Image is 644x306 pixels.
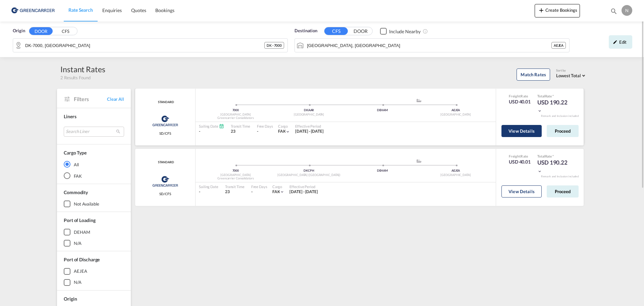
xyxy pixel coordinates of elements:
[232,108,239,112] span: 7000
[64,172,124,179] md-radio-button: FAK
[346,108,419,113] div: DEHAM
[64,114,76,119] span: Liners
[159,191,171,196] span: SD/CFS
[537,98,571,115] div: USD 190.22
[232,169,239,172] span: 7000
[295,129,324,134] span: [DATE] - [DATE]
[556,69,587,73] div: Sort by
[64,189,88,195] span: Commodity
[419,173,492,177] div: [GEOGRAPHIC_DATA]
[501,185,542,198] button: View Details
[199,124,224,129] div: Sailing Date
[257,129,258,134] div: -
[295,124,324,129] div: Effective Period
[380,28,421,35] md-checkbox: Checkbox No Ink
[272,184,285,189] div: Cargo
[199,189,218,195] div: -
[501,125,542,137] button: View Details
[156,100,174,104] span: STANDARD
[29,27,53,35] button: DOOR
[74,201,99,207] div: not available
[537,6,545,14] md-icon: icon-plus 400-fg
[609,35,632,49] div: icon-pencilEdit
[289,189,318,194] span: [DATE] - [DATE]
[423,29,428,34] md-icon: Unchecked: Ignores neighbouring ports when fetching rates.Checked : Includes neighbouring ports w...
[156,100,174,104] div: Contract / Rate Agreement / Tariff / Spot Pricing Reference Number: STANDARD
[285,129,290,134] md-icon: icon-chevron-down
[131,7,146,13] span: Quotes
[225,184,245,189] div: Transit Time
[622,5,632,16] div: N
[415,99,423,102] md-icon: assets/icons/custom/ship-fill.svg
[199,116,272,120] div: Greencarrier Consolidators
[295,39,569,52] md-input-container: Jebel Ali, AEJEA
[537,154,571,159] div: Total Rate
[199,176,272,181] div: Greencarrier Consolidators
[613,40,618,44] md-icon: icon-pencil
[25,40,264,50] input: Search by Door
[535,4,580,17] button: icon-plus 400-fgCreate Bookings
[199,184,218,189] div: Sailing Date
[13,39,287,52] md-input-container: DK-7000, Fredericia
[74,95,107,103] span: Filters
[251,184,267,189] div: Free Days
[60,75,91,81] span: 2 Results Found
[64,217,96,223] span: Port of Loading
[64,279,124,286] md-checkbox: N/A
[349,28,372,35] button: DOOR
[280,189,284,194] md-icon: icon-chevron-down
[68,7,93,13] span: Rate Search
[537,108,542,113] md-icon: icon-chevron-down
[74,240,82,246] div: N/A
[272,189,280,194] span: FAK
[509,98,531,105] div: USD 40.01
[295,129,324,134] div: 01 Sep 2025 - 31 Oct 2025
[537,169,542,174] md-icon: icon-chevron-down
[289,189,318,195] div: 01 Sep 2025 - 31 Oct 2025
[278,124,290,129] div: Cargo
[610,7,618,17] div: icon-magnify
[552,154,554,158] span: Subject to Remarks
[272,113,346,117] div: [GEOGRAPHIC_DATA]
[156,160,174,165] span: STANDARD
[64,240,124,247] md-checkbox: N/A
[272,108,346,113] div: DKAAR
[64,149,87,156] div: Cargo Type
[536,175,584,178] div: Remark and Inclusion included
[537,94,571,98] div: Total Rate
[415,159,423,163] md-icon: assets/icons/custom/ship-fill.svg
[517,69,550,81] button: Match Rates
[231,129,250,134] div: 23
[552,94,554,98] span: Subject to Remarks
[159,131,171,136] span: SD/CFS
[294,28,317,34] span: Destination
[156,160,174,165] div: Contract / Rate Agreement / Tariff / Spot Pricing Reference Number: STANDARD
[102,7,122,13] span: Enquiries
[289,184,318,189] div: Effective Period
[13,28,25,34] span: Origin
[551,42,566,49] div: AEJEA
[556,71,587,79] md-select: Select: Lowest Total
[536,114,584,118] div: Remark and Inclusion included
[155,7,174,13] span: Bookings
[150,173,180,190] img: Greencarrier Consolidators
[74,229,90,235] div: DEHAM
[509,154,531,159] div: Freight Rate
[389,28,421,35] div: Include Nearby
[267,43,282,48] span: DK - 7000
[537,159,571,175] div: USD 190.22
[610,7,618,15] md-icon: icon-magnify
[60,64,105,75] div: Instant Rates
[547,125,579,137] button: Proceed
[419,113,492,117] div: [GEOGRAPHIC_DATA]
[54,28,77,35] button: CFS
[257,124,273,129] div: Free Days
[272,173,346,177] div: [GEOGRAPHIC_DATA] ([GEOGRAPHIC_DATA])
[74,268,87,274] div: AEJEA
[64,296,77,302] span: Origin
[64,257,100,262] span: Port of Discharge
[346,169,419,173] div: DEHAM
[509,159,531,165] div: USD 40.01
[419,108,492,113] div: AEJEA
